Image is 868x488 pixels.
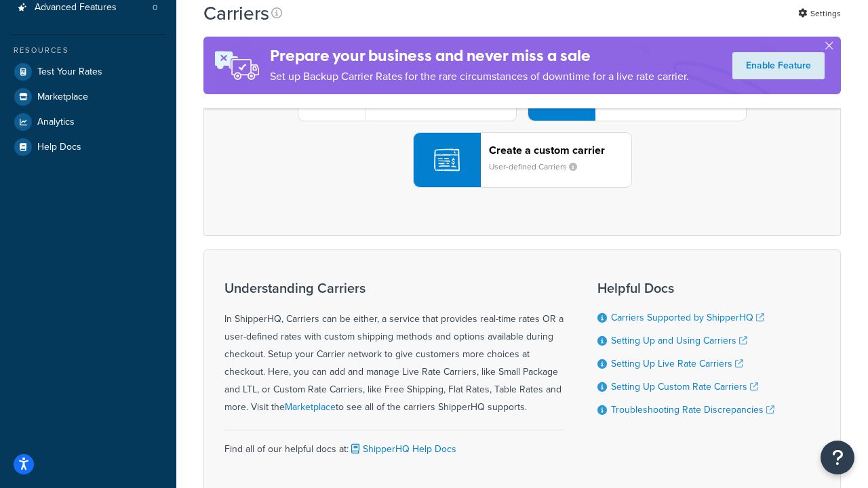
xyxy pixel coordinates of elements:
a: Settings [798,4,841,23]
img: ad-rules-rateshop-fe6ec290ccb7230408bd80ed9643f0289d75e0ffd9eb532fc0e269fcd187b520.png [203,37,270,94]
span: Marketplace [37,91,88,103]
img: icon-carrier-custom-c93b8a24.svg [434,147,460,173]
a: Setting Up Custom Rate Carriers [611,380,758,394]
a: Enable Feature [732,52,825,79]
h4: Prepare your business and never miss a sale [270,45,689,67]
a: Carriers Supported by ShipperHQ [611,310,764,325]
small: User-defined Carriers [489,161,588,173]
span: Help Docs [37,142,81,153]
button: Create a custom carrierUser-defined Carriers [413,132,632,188]
a: Analytics [10,110,166,134]
button: Open Resource Center [821,441,854,474]
h3: Understanding Carriers [224,281,564,296]
div: Resources [10,45,166,56]
a: Help Docs [10,135,166,159]
div: In ShipperHQ, Carriers can be either, a service that provides real-time rates OR a user-defined r... [224,281,564,416]
a: Marketplace [285,400,336,414]
a: Troubleshooting Rate Discrepancies [611,403,774,417]
span: 0 [153,2,157,14]
a: Setting Up and Using Carriers [611,333,747,348]
span: Analytics [37,117,75,128]
a: ShipperHQ Help Docs [349,442,456,456]
a: Setting Up Live Rate Carriers [611,357,743,371]
a: Marketplace [10,85,166,109]
span: Test Your Rates [37,66,102,78]
span: Advanced Features [35,2,117,14]
a: Test Your Rates [10,60,166,84]
div: Find all of our helpful docs at: [224,430,564,458]
h3: Helpful Docs [597,281,774,296]
header: Create a custom carrier [489,144,631,157]
p: Set up Backup Carrier Rates for the rare circumstances of downtime for a live rate carrier. [270,67,689,86]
